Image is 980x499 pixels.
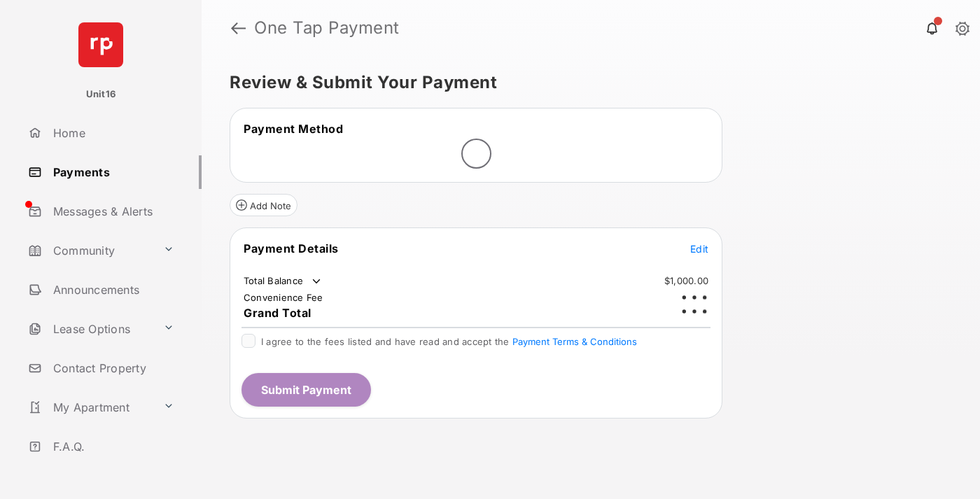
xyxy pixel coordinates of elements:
[243,274,323,288] td: Total Balance
[254,20,400,36] strong: One Tap Payment
[86,87,116,101] p: Unit16
[230,194,297,216] button: Add Note
[244,306,311,320] span: Grand Total
[230,74,941,91] h5: Review & Submit Your Payment
[664,274,709,287] td: $1,000.00
[22,195,202,228] a: Messages & Alerts
[22,273,202,307] a: Announcements
[22,391,157,424] a: My Apartment
[690,243,708,255] span: Edit
[22,312,157,346] a: Lease Options
[241,373,371,407] button: Submit Payment
[22,155,202,189] a: Payments
[22,116,202,150] a: Home
[244,122,343,136] span: Payment Method
[261,336,637,347] span: I agree to the fees listed and have read and accept the
[22,351,202,385] a: Contact Property
[512,336,637,347] button: I agree to the fees listed and have read and accept the
[78,22,123,67] img: svg+xml;base64,PHN2ZyB4bWxucz0iaHR0cDovL3d3dy53My5vcmcvMjAwMC9zdmciIHdpZHRoPSI2NCIgaGVpZ2h0PSI2NC...
[22,234,157,267] a: Community
[243,291,324,304] td: Convenience Fee
[22,430,202,463] a: F.A.Q.
[690,241,708,255] button: Edit
[244,241,339,255] span: Payment Details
